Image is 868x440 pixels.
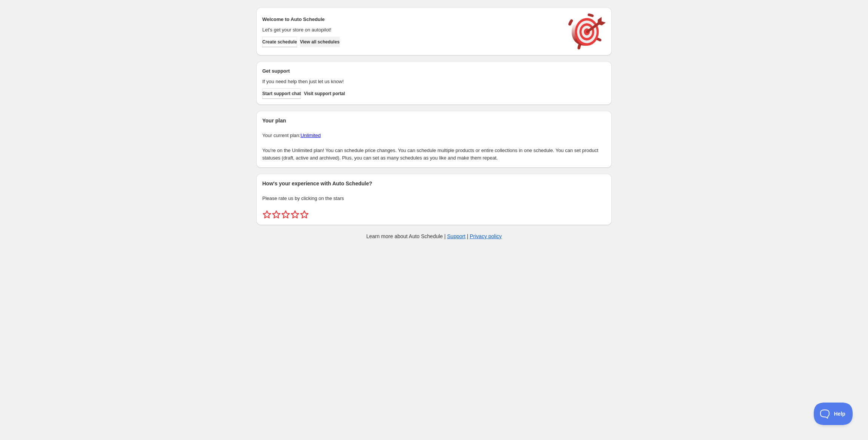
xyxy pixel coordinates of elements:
p: Please rate us by clicking on the stars [262,195,606,202]
span: Visit support portal [304,91,345,97]
a: Start support chat [262,88,301,99]
button: View all schedules [300,37,340,47]
a: Visit support portal [304,88,345,99]
button: Create schedule [262,37,297,47]
h2: Your plan [262,117,606,124]
a: Privacy policy [470,233,502,239]
h2: Get support [262,67,561,75]
span: Start support chat [262,91,301,97]
span: Create schedule [262,39,297,45]
p: If you need help then just let us know! [262,78,561,85]
p: Your current plan: [262,132,606,139]
a: Unlimited [300,133,321,138]
p: Learn more about Auto Schedule | | [366,233,502,240]
a: Support [447,233,465,239]
h2: How's your experience with Auto Schedule? [262,180,606,187]
p: You're on the Unlimited plan! You can schedule price changes. You can schedule multiple products ... [262,147,606,162]
p: Let's get your store on autopilot! [262,26,561,34]
span: View all schedules [300,39,340,45]
iframe: Toggle Customer Support [814,403,853,425]
h2: Welcome to Auto Schedule [262,16,561,23]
